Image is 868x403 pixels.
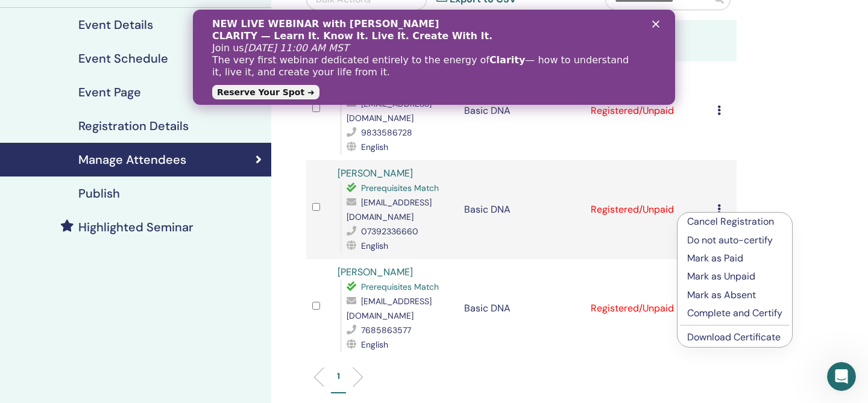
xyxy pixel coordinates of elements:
iframe: Intercom live chat banner [193,10,675,105]
h4: Event Page [78,85,141,99]
p: Complete and Certify [687,306,782,320]
h4: Highlighted Seminar [78,220,193,234]
p: 1 [337,370,340,383]
td: Basic DNA [458,61,585,160]
b: Clarity [297,45,332,56]
span: English [361,240,388,251]
span: Prerequisites Match [361,183,439,193]
p: Mark as Unpaid [687,269,782,284]
h4: Manage Attendees [78,152,186,167]
iframe: Intercom live chat [827,362,856,391]
td: Basic DNA [458,259,585,358]
span: [EMAIL_ADDRESS][DOMAIN_NAME] [347,296,432,321]
span: English [361,339,388,350]
a: [PERSON_NAME] [338,167,413,180]
p: Cancel Registration [687,214,782,229]
span: 7685863577 [361,325,411,336]
p: Do not auto-certify [687,233,782,248]
span: [EMAIL_ADDRESS][DOMAIN_NAME] [347,98,432,123]
div: Close [459,11,471,18]
h4: Publish [78,186,120,201]
p: Mark as Paid [687,251,782,266]
td: Basic DNA [458,160,585,259]
h4: Event Details [78,17,153,32]
span: Prerequisites Match [361,281,439,292]
p: Mark as Absent [687,288,782,302]
a: Reserve Your Spot ➜ [19,75,127,90]
h4: Registration Details [78,119,189,133]
h4: Event Schedule [78,51,168,66]
a: Download Certificate [687,331,781,343]
span: [EMAIL_ADDRESS][DOMAIN_NAME] [347,197,432,222]
a: [PERSON_NAME] [338,266,413,278]
span: English [361,142,388,152]
span: 07392336660 [361,226,418,237]
span: 9833586728 [361,127,412,138]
